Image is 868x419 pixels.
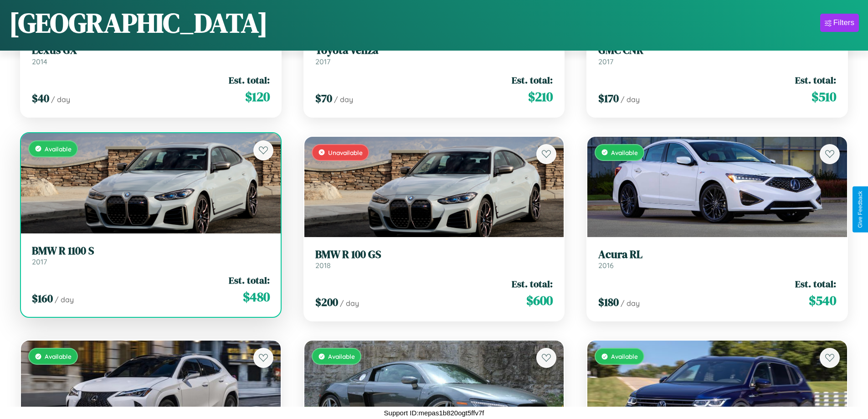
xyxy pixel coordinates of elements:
span: Available [45,352,72,360]
h3: BMW R 1100 S [32,244,270,258]
span: Est. total: [229,73,270,87]
h3: BMW R 100 GS [315,248,553,261]
span: $ 40 [32,91,49,106]
p: Support ID: mepas1b820ogt5ffv7f [384,407,484,419]
div: Filters [833,18,854,27]
span: Est. total: [512,277,553,290]
h1: [GEOGRAPHIC_DATA] [9,4,268,41]
span: Available [45,145,72,153]
span: Available [328,352,355,360]
span: $ 540 [809,291,836,310]
span: 2017 [315,57,330,66]
span: Est. total: [229,274,270,287]
span: $ 200 [315,295,338,310]
span: $ 510 [812,88,836,106]
h3: Acura RL [598,248,836,261]
span: Est. total: [512,73,553,87]
a: BMW R 1100 S2017 [32,244,270,267]
a: Acura RL2016 [598,248,836,270]
h3: Lexus GX [32,44,270,57]
a: GMC CNR2017 [598,44,836,66]
span: $ 70 [315,91,332,106]
span: 2016 [598,261,614,270]
span: Available [611,352,638,360]
a: BMW R 100 GS2018 [315,248,553,270]
span: / day [334,95,353,104]
span: 2017 [598,57,613,66]
span: / day [621,299,640,308]
h3: Toyota Venza [315,44,553,57]
a: Lexus GX2014 [32,44,270,66]
span: 2018 [315,261,331,270]
span: 2014 [32,57,47,66]
span: Est. total: [795,73,836,87]
span: $ 600 [526,291,553,310]
span: $ 170 [598,91,619,106]
span: Unavailable [328,149,363,156]
button: Filters [820,14,859,32]
span: Est. total: [795,277,836,290]
span: / day [51,95,70,104]
span: $ 210 [528,88,553,106]
span: 2017 [32,257,47,266]
span: Available [611,149,638,156]
span: $ 160 [32,291,53,306]
div: Give Feedback [857,191,863,228]
a: Toyota Venza2017 [315,44,553,66]
span: $ 120 [245,88,270,106]
span: $ 480 [243,288,270,306]
h3: GMC CNR [598,44,836,57]
span: / day [55,295,74,304]
span: $ 180 [598,295,619,310]
span: / day [621,95,640,104]
span: / day [340,299,359,308]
